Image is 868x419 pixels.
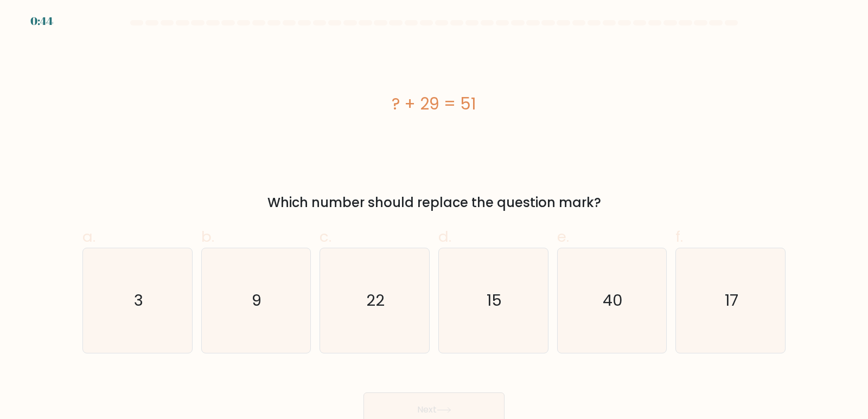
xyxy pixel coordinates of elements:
text: 3 [134,290,143,312]
span: f. [675,226,683,247]
span: d. [438,226,451,247]
text: 40 [603,290,623,312]
div: Which number should replace the question mark? [89,193,779,212]
text: 22 [367,290,385,312]
span: b. [201,226,214,247]
div: ? + 29 = 51 [82,92,786,116]
span: e. [557,226,569,247]
span: a. [82,226,95,247]
div: 0:44 [30,13,53,29]
span: c. [320,226,331,247]
text: 15 [487,290,502,312]
text: 9 [252,290,262,312]
text: 17 [725,290,738,312]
